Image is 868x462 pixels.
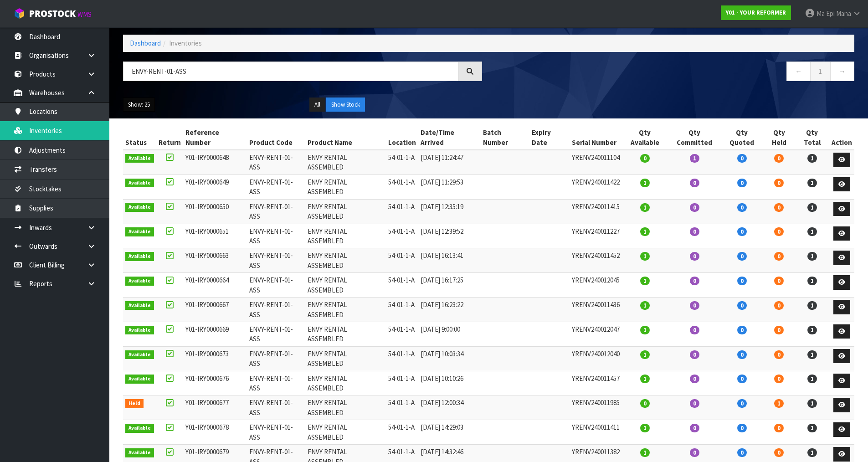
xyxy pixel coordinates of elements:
[125,203,154,212] span: Available
[807,326,817,334] span: 1
[305,224,386,248] td: ENVY RENTAL ASSEMBLED
[690,277,699,285] span: 0
[418,224,481,248] td: [DATE] 12:39:52
[640,277,650,285] span: 1
[807,375,817,383] span: 1
[125,301,154,310] span: Available
[807,154,817,163] span: 1
[130,39,161,47] a: Dashboard
[640,399,650,408] span: 0
[570,420,622,445] td: YRENV240011411
[156,125,183,150] th: Return
[305,199,386,224] td: ENVY RENTAL ASSEMBLED
[836,9,851,18] span: Mana
[622,125,668,150] th: Qty Available
[829,125,854,150] th: Action
[807,399,817,408] span: 1
[123,62,458,81] input: Search inventories
[763,125,795,150] th: Qty Held
[640,375,650,383] span: 1
[247,125,305,150] th: Product Code
[125,252,154,261] span: Available
[386,298,418,322] td: 54-01-1-A
[305,175,386,199] td: ENVY RENTAL ASSEMBLED
[125,154,154,163] span: Available
[570,248,622,273] td: YRENV240011452
[690,203,699,212] span: 0
[386,371,418,395] td: 54-01-1-A
[774,399,784,408] span: 1
[305,273,386,298] td: ENVY RENTAL ASSEMBLED
[807,301,817,310] span: 1
[737,350,747,359] span: 0
[247,298,305,322] td: ENVY-RENT-01-ASS
[570,224,622,248] td: YRENV240011227
[247,199,305,224] td: ENVY-RENT-01-ASS
[386,420,418,445] td: 54-01-1-A
[774,252,784,261] span: 0
[418,199,481,224] td: [DATE] 12:35:19
[247,395,305,420] td: ENVY-RENT-01-ASS
[737,448,747,457] span: 0
[183,273,247,298] td: Y01-IRY0000664
[125,350,154,359] span: Available
[305,125,386,150] th: Product Name
[247,273,305,298] td: ENVY-RENT-01-ASS
[807,252,817,261] span: 1
[247,224,305,248] td: ENVY-RENT-01-ASS
[183,199,247,224] td: Y01-IRY0000650
[418,248,481,273] td: [DATE] 16:13:41
[795,125,829,150] th: Qty Total
[183,346,247,371] td: Y01-IRY0000673
[640,301,650,310] span: 1
[690,399,699,408] span: 0
[570,298,622,322] td: YRENV240011436
[386,199,418,224] td: 54-01-1-A
[125,448,154,457] span: Available
[386,224,418,248] td: 54-01-1-A
[125,399,144,408] span: Held
[418,175,481,199] td: [DATE] 11:29:53
[418,150,481,175] td: [DATE] 11:24:47
[807,424,817,432] span: 1
[774,350,784,359] span: 0
[305,346,386,371] td: ENVY RENTAL ASSEMBLED
[774,448,784,457] span: 0
[570,395,622,420] td: YRENV240011985
[386,248,418,273] td: 54-01-1-A
[807,448,817,457] span: 1
[690,227,699,236] span: 0
[305,420,386,445] td: ENVY RENTAL ASSEMBLED
[774,277,784,285] span: 0
[570,175,622,199] td: YRENV240011422
[326,98,365,112] button: Show Stock
[690,375,699,383] span: 0
[737,375,747,383] span: 0
[640,424,650,432] span: 1
[690,154,699,163] span: 1
[418,420,481,445] td: [DATE] 14:29:03
[247,420,305,445] td: ENVY-RENT-01-ASS
[125,277,154,286] span: Available
[570,150,622,175] td: YRENV240011104
[690,179,699,187] span: 0
[305,150,386,175] td: ENVY RENTAL ASSEMBLED
[418,346,481,371] td: [DATE] 10:03:34
[305,248,386,273] td: ENVY RENTAL ASSEMBLED
[640,326,650,334] span: 1
[640,448,650,457] span: 1
[640,179,650,187] span: 1
[774,203,784,212] span: 0
[386,395,418,420] td: 54-01-1-A
[125,227,154,236] span: Available
[386,175,418,199] td: 54-01-1-A
[774,301,784,310] span: 0
[721,5,791,20] a: Y01 - YOUR REFORMER
[418,125,481,150] th: Date/Time Arrived
[774,227,784,236] span: 0
[125,179,154,188] span: Available
[737,326,747,334] span: 0
[418,273,481,298] td: [DATE] 16:17:25
[183,224,247,248] td: Y01-IRY0000651
[169,39,202,47] span: Inventories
